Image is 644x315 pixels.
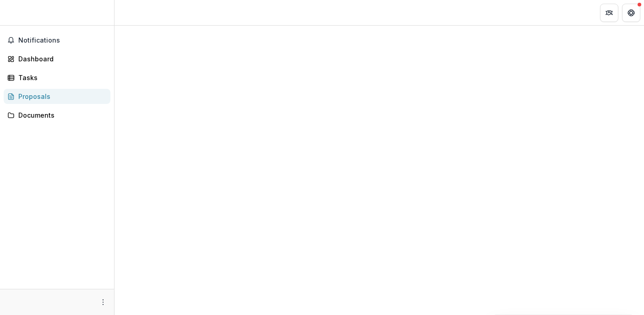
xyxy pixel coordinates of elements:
[18,110,103,120] div: Documents
[600,4,618,22] button: Partners
[4,70,110,85] a: Tasks
[18,73,103,82] div: Tasks
[4,108,110,123] a: Documents
[622,4,640,22] button: Get Help
[18,92,103,101] div: Proposals
[18,54,103,64] div: Dashboard
[98,297,109,308] button: More
[18,37,107,44] span: Notifications
[4,51,110,66] a: Dashboard
[4,33,110,48] button: Notifications
[4,89,110,104] a: Proposals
